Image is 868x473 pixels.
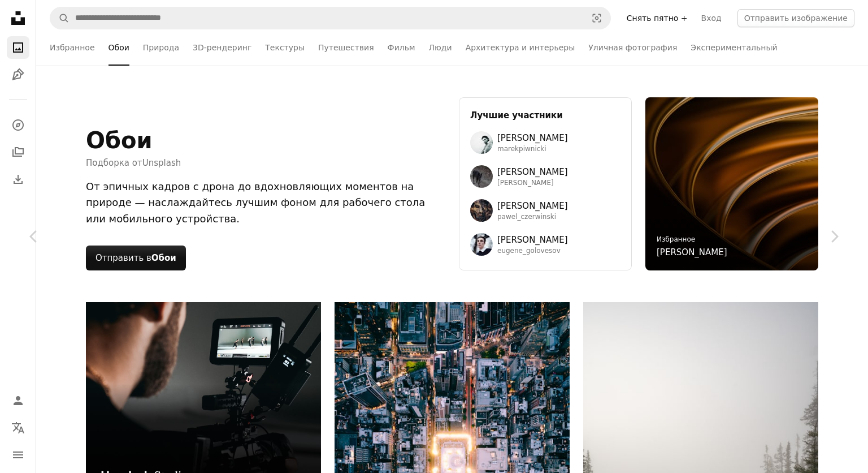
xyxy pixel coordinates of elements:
a: Исследовать [7,114,29,136]
a: История загрузок [7,168,29,191]
a: Аватар пользователя Вольфганга Хассельманна[PERSON_NAME][PERSON_NAME] [470,165,620,188]
button: Меню [7,444,29,466]
ya-tr-span: Текстуры [265,41,305,54]
a: Войдите в систему / Зарегистрируйтесь [7,389,29,412]
a: Коллекции [7,141,29,164]
ya-tr-span: 3D-рендеринг [193,41,251,54]
a: [PERSON_NAME] [657,246,727,259]
ya-tr-span: Обои [86,127,152,153]
ya-tr-span: Избранное [50,41,95,54]
ya-tr-span: Природа [143,41,179,54]
ya-tr-span: Уличная фотография [588,41,677,54]
ya-tr-span: [PERSON_NAME] [657,247,727,257]
button: Визуальный поиск [583,7,610,29]
ya-tr-span: Отправить изображение [744,14,848,23]
ya-tr-span: Отправить в [96,253,151,263]
form: Поиск визуальных элементов по всему сайту [50,7,611,29]
a: Люди [429,29,452,66]
a: Экспериментальный [691,29,777,66]
ya-tr-span: Путешествия [318,41,374,54]
ya-tr-span: Обои [151,253,176,263]
img: Аватар пользователя Павла Червинского [470,199,493,222]
a: Избранное [657,235,695,243]
a: Снять пятно + [620,9,695,27]
a: Иллюстрации [7,63,29,86]
a: Фильм [388,29,415,66]
ya-tr-span: Фильм [388,41,415,54]
ya-tr-span: Снять пятно + [627,14,688,23]
img: Аватар пользователя Марека Пвинчицкого [470,131,493,154]
button: Язык [7,416,29,439]
a: Избранное [50,29,95,66]
ya-tr-span: [PERSON_NAME] [497,167,568,177]
a: 3D-рендеринг [193,29,251,66]
button: Поиск Unsplash [50,7,70,29]
ya-tr-span: Экспериментальный [691,41,777,54]
a: Архитектура и интерьеры [466,29,575,66]
a: Уличная фотография [588,29,677,66]
a: Аватар пользователя Евгения Головесова[PERSON_NAME]eugene_golovesov [470,233,620,256]
ya-tr-span: Лучшие участники [470,110,563,121]
a: Природа [143,29,179,66]
a: Текстуры [265,29,305,66]
img: Аватар пользователя Вольфганга Хассельманна [470,165,493,188]
ya-tr-span: Вход [701,14,722,23]
a: Путешествия [318,29,374,66]
a: Аватар пользователя Павла Червинского[PERSON_NAME]pawel_czerwinski [470,199,620,222]
button: Отправить изображение [737,9,854,27]
a: Вход [695,9,728,27]
ya-tr-span: Архитектура и интерьеры [466,41,575,54]
ya-tr-span: [PERSON_NAME] [497,201,568,211]
ya-tr-span: Люди [429,41,452,54]
ya-tr-span: [PERSON_NAME] [497,235,568,245]
a: Далее [800,182,868,291]
ya-tr-span: pawel_czerwinski [497,213,556,221]
a: Unsplash [142,158,181,168]
ya-tr-span: Подборка от [86,158,142,168]
ya-tr-span: [PERSON_NAME] [497,133,568,143]
a: Фото [7,36,29,59]
a: Вид с воздуха на ярко освещённый город в сумерках. [335,454,570,464]
img: Аватар пользователя Евгения Головесова [470,233,493,256]
ya-tr-span: marekpiwnicki [497,145,546,153]
ya-tr-span: [PERSON_NAME] [497,179,554,187]
button: Отправить вОбои [86,246,186,270]
a: Аватар пользователя Марека Пвинчицкого[PERSON_NAME]marekpiwnicki [470,131,620,154]
ya-tr-span: От эпичных кадров с дрона до вдохновляющих моментов на природе — наслаждайтесь лучшим фоном для р... [86,180,425,225]
ya-tr-span: eugene_golovesov [497,247,561,255]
